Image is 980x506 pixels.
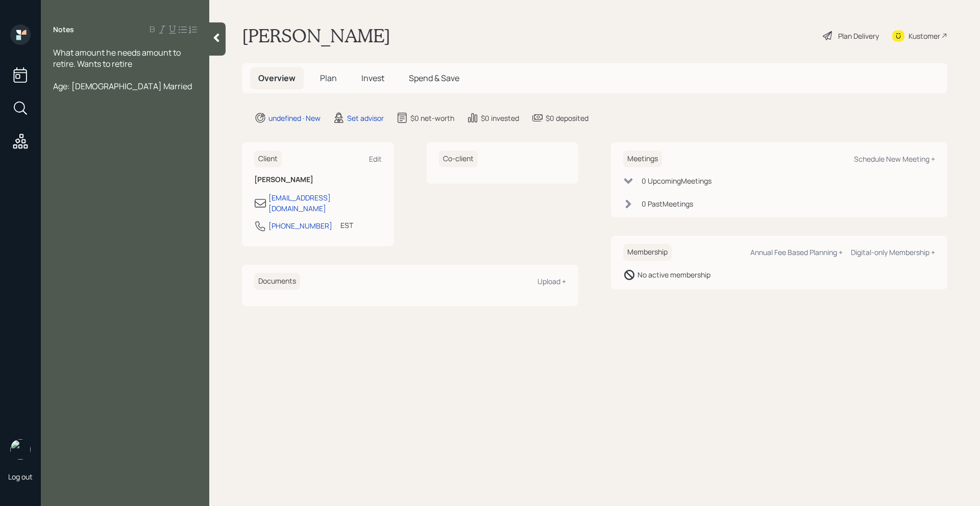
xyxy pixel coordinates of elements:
div: Set advisor [347,113,384,123]
h6: Client [254,150,282,167]
h6: Membership [623,244,672,261]
span: Plan [320,72,337,84]
div: 0 Past Meeting s [642,198,693,209]
span: Spend & Save [409,72,459,84]
div: Plan Delivery [838,31,879,41]
div: Schedule New Meeting + [854,154,935,164]
div: Annual Fee Based Planning + [750,247,843,257]
img: retirable_logo.png [10,439,31,460]
div: EST [340,220,353,231]
div: $0 deposited [546,113,589,123]
div: Edit [369,154,382,164]
div: Log out [8,472,33,482]
div: 0 Upcoming Meeting s [642,175,712,186]
div: [EMAIL_ADDRESS][DOMAIN_NAME] [268,192,382,214]
span: Age: [DEMOGRAPHIC_DATA] Married [53,81,192,92]
div: [PHONE_NUMBER] [268,220,332,231]
h6: Co-client [439,150,478,167]
h6: Documents [254,273,300,290]
div: No active membership [638,269,710,280]
h6: [PERSON_NAME] [254,175,382,184]
h6: Meetings [623,150,662,167]
div: undefined · New [268,113,321,123]
div: Digital-only Membership + [851,247,935,257]
span: Overview [258,72,296,84]
div: $0 net-worth [410,113,454,123]
div: Kustomer [909,31,940,41]
label: Notes [53,24,74,35]
div: Upload + [537,276,566,286]
div: $0 invested [481,113,519,123]
span: What amount he needs amount to retire. Wants to retire [53,47,182,69]
span: Invest [361,72,384,84]
h1: [PERSON_NAME] [242,24,390,47]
